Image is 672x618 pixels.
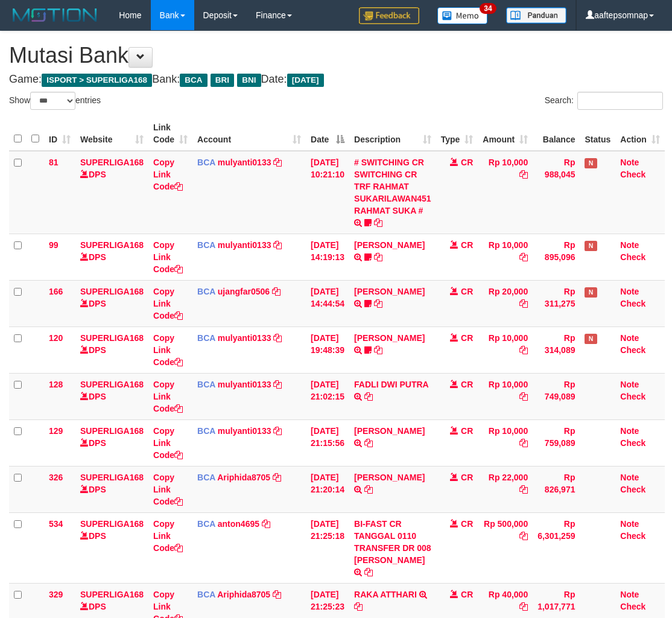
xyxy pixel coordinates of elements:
a: Copy Rp 40,000 to clipboard [519,602,528,611]
a: SUPERLIGA168 [80,380,144,389]
span: BCA [197,426,215,436]
a: [PERSON_NAME] [354,287,425,296]
a: Note [620,287,639,296]
span: [DATE] [287,74,324,87]
a: SUPERLIGA168 [80,240,144,250]
a: Check [620,252,645,262]
td: DPS [75,280,148,327]
th: ID: activate to sort column ascending [44,116,75,151]
span: BCA [197,519,215,529]
td: Rp 20,000 [478,280,533,327]
td: [DATE] 21:02:15 [306,373,349,419]
a: Copy BI-FAST CR TANGGAL 0110 TRANSFER DR 008 ZULFIKAR FIKRI to clipboard [364,567,373,577]
td: [DATE] 19:48:39 [306,327,349,373]
a: Copy RAKA ATTHARI to clipboard [354,602,363,611]
td: DPS [75,373,148,419]
th: Type: activate to sort column ascending [436,116,478,151]
a: Note [620,519,639,529]
a: Check [620,170,645,179]
td: DPS [75,466,148,512]
a: Copy Ariphida8705 to clipboard [273,590,281,599]
a: Copy Link Code [153,380,183,413]
td: DPS [75,419,148,466]
select: Showentries [30,92,75,110]
img: Feedback.jpg [359,7,419,24]
a: BI-FAST CR TANGGAL 0110 TRANSFER DR 008 [PERSON_NAME] [354,519,431,565]
td: DPS [75,512,148,583]
h1: Mutasi Bank [9,43,663,68]
th: Account: activate to sort column ascending [192,116,306,151]
span: CR [461,333,473,343]
span: Has Note [585,287,597,298]
span: CR [461,240,473,250]
a: Copy Rp 10,000 to clipboard [519,345,528,355]
a: Note [620,473,639,482]
a: anton4695 [218,519,259,529]
a: Note [620,590,639,599]
a: ujangfar0506 [218,287,270,296]
a: Copy Link Code [153,158,183,191]
a: Note [620,158,639,167]
span: 166 [49,287,63,296]
a: Copy Rp 10,000 to clipboard [519,252,528,262]
span: 329 [49,590,63,599]
a: Copy Link Code [153,287,183,320]
span: BCA [197,240,215,250]
th: Description: activate to sort column ascending [349,116,436,151]
span: 81 [49,158,59,167]
a: SUPERLIGA168 [80,287,144,296]
a: SUPERLIGA168 [80,519,144,529]
a: SUPERLIGA168 [80,158,144,167]
a: Copy Rp 22,000 to clipboard [519,485,528,494]
a: Copy Link Code [153,333,183,367]
a: Ariphida8705 [217,590,270,599]
td: [DATE] 21:15:56 [306,419,349,466]
td: Rp 10,000 [478,234,533,280]
td: DPS [75,327,148,373]
td: Rp 759,089 [533,419,580,466]
a: Check [620,392,645,401]
a: Check [620,602,645,611]
span: BCA [180,74,207,87]
td: Rp 500,000 [478,512,533,583]
span: 128 [49,380,63,389]
a: Check [620,438,645,448]
td: Rp 22,000 [478,466,533,512]
td: Rp 10,000 [478,373,533,419]
a: Copy Link Code [153,240,183,274]
a: SUPERLIGA168 [80,426,144,436]
th: Link Code: activate to sort column ascending [148,116,192,151]
span: CR [461,158,473,167]
a: Check [620,345,645,355]
span: CR [461,426,473,436]
span: Has Note [585,241,597,251]
a: [PERSON_NAME] [354,473,425,482]
span: BCA [197,380,215,389]
span: 129 [49,426,63,436]
a: Check [620,485,645,494]
a: Copy Rp 20,000 to clipboard [519,299,528,308]
span: BCA [197,287,215,296]
a: Copy # SWITCHING CR SWITCHING CR TRF RAHMAT SUKARILAWAN451 RAHMAT SUKA # to clipboard [374,218,382,228]
a: Copy MUHAMAD IMAN to clipboard [364,438,373,448]
a: mulyanti0133 [218,333,271,343]
a: mulyanti0133 [218,158,271,167]
a: Note [620,380,639,389]
label: Show entries [9,92,101,110]
a: Copy Ariphida8705 to clipboard [273,473,281,482]
a: SUPERLIGA168 [80,473,144,482]
td: Rp 10,000 [478,419,533,466]
a: Copy Rp 500,000 to clipboard [519,531,528,541]
a: mulyanti0133 [218,426,271,436]
span: Has Note [585,158,597,168]
input: Search: [577,92,663,110]
span: BRI [211,74,234,87]
a: Copy Link Code [153,519,183,553]
a: Copy anton4695 to clipboard [262,519,270,529]
span: CR [461,590,473,599]
span: BNI [237,74,261,87]
a: [PERSON_NAME] [354,240,425,250]
td: [DATE] 10:21:10 [306,151,349,234]
a: Copy mulyanti0133 to clipboard [273,240,282,250]
label: Search: [545,92,663,110]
